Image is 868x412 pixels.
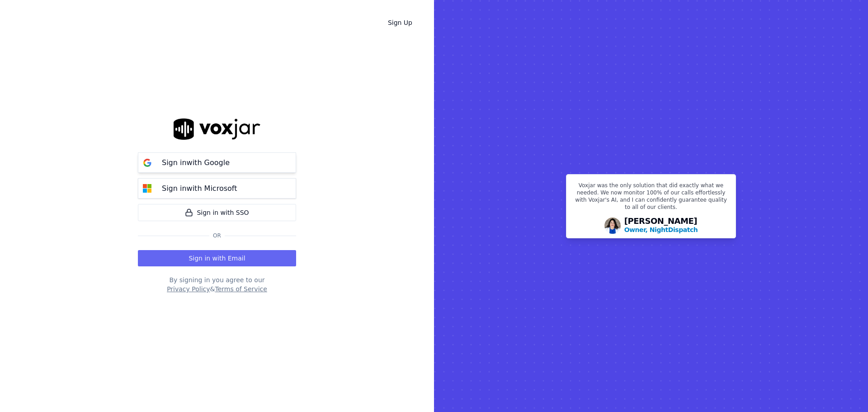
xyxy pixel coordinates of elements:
img: google Sign in button [138,154,156,172]
p: Sign in with Google [162,157,230,168]
a: Sign Up [381,14,420,31]
div: By signing in you agree to our & [138,275,296,294]
p: Sign in with Microsoft [162,183,237,194]
button: Sign inwith Microsoft [138,178,296,199]
button: Sign in with Email [138,250,296,266]
a: Sign in with SSO [138,204,296,221]
div: [PERSON_NAME] [624,217,698,234]
img: Avatar [604,218,621,234]
p: Voxjar was the only solution that did exactly what we needed. We now monitor 100% of our calls ef... [572,182,730,214]
button: Sign inwith Google [138,152,296,173]
span: Or [209,232,225,239]
p: Owner, NightDispatch [624,225,698,234]
img: logo [174,118,260,140]
button: Terms of Service [215,284,267,294]
img: microsoft Sign in button [138,180,156,198]
button: Privacy Policy [167,284,210,294]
